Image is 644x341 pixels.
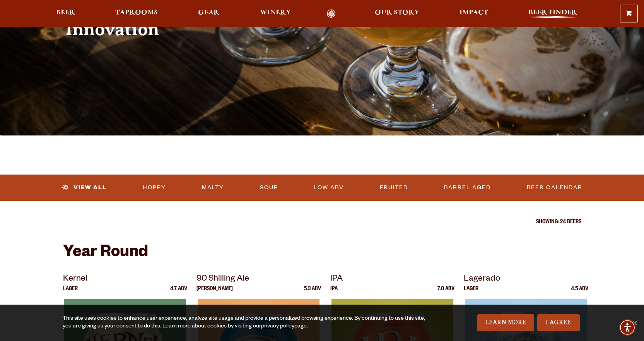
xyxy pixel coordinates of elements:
a: Sour [257,179,282,197]
span: Our Story [375,10,419,16]
p: 4.5 ABV [571,286,588,299]
a: Barrel Aged [441,179,494,197]
p: Kernel [63,272,188,286]
a: privacy policy [261,324,294,330]
span: Impact [460,10,488,16]
a: Winery [255,9,296,18]
span: Gear [198,10,219,16]
p: Lagerado [464,272,588,286]
a: Malty [199,179,227,197]
a: Gear [193,9,224,18]
div: This site uses cookies to enhance user experience, analyze site usage and provide a personalized ... [63,315,426,331]
span: Taprooms [115,10,158,16]
p: 90 Shilling Ale [196,272,321,286]
a: Beer Finder [523,9,582,18]
a: Fruited [377,179,411,197]
p: Lager [464,286,478,299]
div: Accessibility Menu [619,319,636,336]
a: Odell Home [317,9,346,18]
span: Beer Finder [528,10,577,16]
p: Showing: 24 Beers [63,219,581,226]
span: Winery [260,10,291,16]
p: IPA [330,286,338,299]
a: Beer Calendar [524,179,586,197]
a: Learn More [477,314,534,331]
a: Low ABV [311,179,347,197]
a: Impact [454,9,493,18]
a: Beer [51,9,80,18]
p: IPA [330,272,455,286]
p: 7.0 ABV [437,286,454,299]
p: 4.7 ABV [170,286,187,299]
a: View All [58,179,110,197]
a: Hoppy [140,179,169,197]
span: Beer [56,10,75,16]
a: I Agree [537,314,580,331]
a: Our Story [370,9,424,18]
p: 5.3 ABV [304,286,321,299]
h2: Experimentation leads to Innovation [65,0,307,39]
h2: Year Round [63,244,581,263]
p: Lager [63,286,78,299]
a: Taprooms [110,9,163,18]
p: [PERSON_NAME] [196,286,233,299]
